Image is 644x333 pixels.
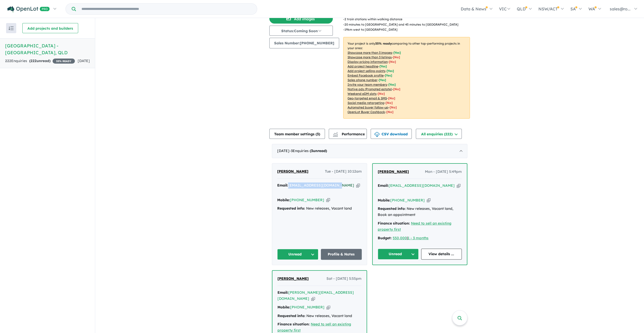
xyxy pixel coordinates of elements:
button: Copy [356,183,360,188]
button: Status:Coming Soon [269,26,333,36]
strong: Finance situation: [378,221,410,226]
button: Copy [427,198,431,203]
u: Automated buyer follow-up [348,105,388,109]
a: [PHONE_NUMBER] [290,305,324,309]
p: - 20 minutes to [GEOGRAPHIC_DATA] and 45 minutes to [GEOGRAPHIC_DATA] [343,22,468,27]
a: Profile & Notes [321,249,362,260]
strong: Requested info: [277,313,305,318]
span: [ Yes ] [379,78,386,82]
button: Copy [311,296,315,301]
div: New releases, Vacant land, Book an appointment [378,206,462,218]
span: [PERSON_NAME] [277,169,308,174]
button: Copy [457,183,460,188]
span: 35 % READY [53,59,75,64]
img: download icon [374,132,379,137]
a: [PERSON_NAME] [277,276,309,282]
strong: Mobile: [378,198,390,202]
span: [No] [393,87,400,91]
span: [ Yes ] [388,83,396,86]
span: 3 [311,149,313,153]
img: Openlot PRO Logo White [7,6,50,12]
span: [No] [390,105,397,109]
button: Copy [326,197,330,203]
u: Sales phone number [348,78,377,82]
b: 35 % ready [375,42,392,45]
span: [ Yes ] [379,64,387,68]
a: 550,000 [393,236,407,240]
button: Unread [378,249,419,260]
div: New releases, Vacant land [277,206,362,212]
span: - 3 Enquir ies [289,149,327,153]
span: Tue - [DATE] 10:12am [325,169,362,175]
u: Native ads (Promoted estate) [348,87,392,91]
strong: Mobile: [277,198,290,202]
strong: Email: [277,290,288,295]
button: Unread [277,249,318,260]
button: Team member settings (3) [269,129,325,139]
strong: Mobile: [277,305,290,309]
button: CSV download [371,129,412,139]
span: [ No ] [389,60,396,64]
a: View details ... [421,249,462,260]
div: | [378,235,462,241]
h5: [GEOGRAPHIC_DATA] - [GEOGRAPHIC_DATA] , QLD [5,42,90,56]
strong: Requested info: [277,206,305,211]
u: Geo-targeted email & SMS [348,96,387,100]
span: [No] [386,101,393,105]
div: New releases, Vacant land [277,313,361,319]
a: [EMAIL_ADDRESS][DOMAIN_NAME] [288,183,354,188]
button: Add projects and builders [22,23,78,33]
strong: Requested info: [378,206,406,211]
u: Showcase more than 3 listings [348,55,392,59]
span: 222 [30,59,37,63]
img: sort.svg [9,26,14,30]
img: bar-chart.svg [333,134,338,137]
button: All enquiries (222) [416,129,462,139]
button: Copy [326,305,330,310]
strong: Email: [277,183,288,188]
strong: Email: [378,183,389,188]
strong: ( unread) [310,149,327,153]
a: [EMAIL_ADDRESS][DOMAIN_NAME] [389,183,455,188]
a: [PHONE_NUMBER] [390,198,425,202]
span: [ Yes ] [387,69,394,73]
u: Display pricing information [348,60,388,64]
button: Sales Number:[PHONE_NUMBER] [269,38,339,48]
u: Showcase more than 3 images [348,51,392,54]
u: Embed Facebook profile [348,73,384,77]
a: [PERSON_NAME] [277,169,308,175]
div: 222 Enquir ies [5,58,75,64]
input: Try estate name, suburb, builder or developer [77,4,256,14]
span: [PERSON_NAME] [378,169,409,174]
p: - 2 train stations within walking distance [343,17,468,22]
u: Weekend eDM slots [348,92,376,96]
a: Need to sell an existing property first [277,322,351,332]
a: Need to sell an existing property first [378,221,451,232]
span: [ No ] [393,55,400,59]
a: 1 - 3 months [408,236,428,240]
strong: Finance situation: [277,322,310,326]
img: line-chart.svg [333,132,338,135]
span: [ Yes ] [385,73,392,77]
span: [No] [388,96,395,100]
p: Your project is only comparing to other top-performing projects in your area: - - - - - - - - - -... [343,37,470,119]
u: Social media retargeting [348,101,384,105]
span: [ Yes ] [393,51,401,54]
span: [PERSON_NAME] [277,276,309,281]
span: sales@ro... [610,6,631,11]
u: OpenLot Buyer Cashback [348,110,385,114]
div: [DATE] [272,144,467,158]
p: - 19km west to [GEOGRAPHIC_DATA] [343,27,468,32]
button: Add images [269,13,333,24]
u: Invite your team members [348,83,387,86]
span: Mon - [DATE] 5:49pm [425,169,462,175]
strong: ( unread) [29,59,51,63]
span: [No] [378,92,385,96]
a: [PERSON_NAME][EMAIL_ADDRESS][DOMAIN_NAME] [277,290,354,301]
span: 3 [317,132,319,136]
button: Performance [329,129,367,139]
